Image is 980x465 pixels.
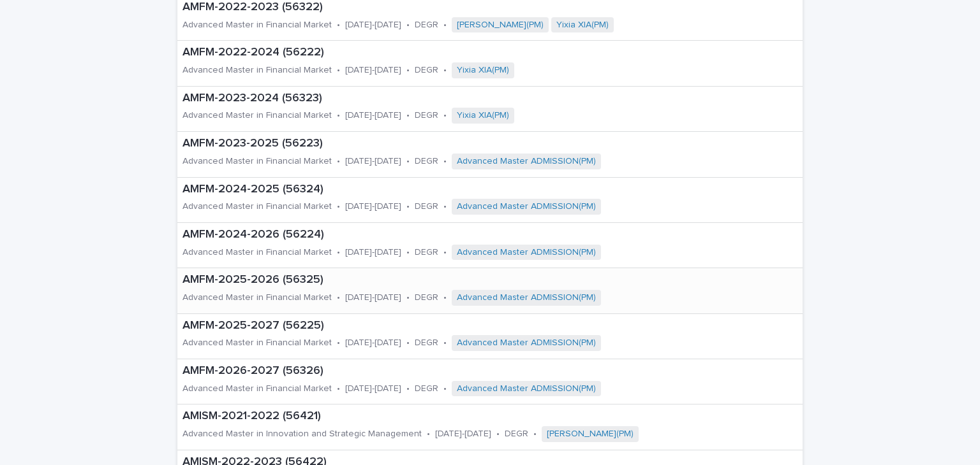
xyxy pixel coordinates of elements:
p: Advanced Master in Financial Market [182,20,332,31]
p: [DATE]-[DATE] [345,110,401,121]
p: DEGR [415,156,438,167]
p: AMFM-2026-2027 (56326) [182,364,745,378]
p: • [406,156,410,167]
p: • [443,247,447,258]
p: Advanced Master in Financial Market [182,383,332,394]
p: DEGR [505,429,528,440]
p: AMFM-2024-2026 (56224) [182,228,745,242]
p: • [443,156,447,167]
p: Advanced Master in Financial Market [182,156,332,167]
p: • [337,247,340,258]
a: [PERSON_NAME](PM) [547,429,634,440]
p: • [337,338,340,348]
p: Advanced Master in Financial Market [182,292,332,303]
p: [DATE]-[DATE] [345,247,401,258]
p: • [406,247,410,258]
a: [PERSON_NAME](PM) [457,20,544,31]
p: • [337,20,340,31]
p: DEGR [415,383,438,394]
a: AMFM-2022-2024 (56222)Advanced Master in Financial Market•[DATE]-[DATE]•DEGR•Yixia XIA(PM) [177,41,803,86]
p: • [337,110,340,121]
a: AMFM-2026-2027 (56326)Advanced Master in Financial Market•[DATE]-[DATE]•DEGR•Advanced Master ADMI... [177,359,803,404]
p: • [443,201,447,212]
p: Advanced Master in Financial Market [182,338,332,348]
p: AMISM-2021-2022 (56421) [182,410,780,424]
p: • [406,338,410,348]
p: • [443,338,447,348]
p: [DATE]-[DATE] [345,20,401,31]
a: Yixia XIA(PM) [556,20,609,31]
p: DEGR [415,110,438,121]
p: [DATE]-[DATE] [435,429,491,440]
p: • [496,429,500,440]
p: AMFM-2023-2024 (56323) [182,92,657,106]
p: • [337,292,340,303]
p: • [406,201,410,212]
p: • [406,110,410,121]
p: • [427,429,430,440]
a: Yixia XIA(PM) [457,110,509,121]
p: AMFM-2025-2027 (56225) [182,319,745,333]
a: AMFM-2024-2025 (56324)Advanced Master in Financial Market•[DATE]-[DATE]•DEGR•Advanced Master ADMI... [177,178,803,223]
p: • [443,383,447,394]
a: Advanced Master ADMISSION(PM) [457,247,596,258]
p: Advanced Master in Financial Market [182,65,332,76]
a: Advanced Master ADMISSION(PM) [457,338,596,348]
p: • [443,20,447,31]
a: Advanced Master ADMISSION(PM) [457,201,596,212]
p: • [406,65,410,76]
p: • [443,110,447,121]
a: Advanced Master ADMISSION(PM) [457,383,596,394]
p: AMFM-2022-2023 (56322) [182,1,757,15]
p: • [406,292,410,303]
p: DEGR [415,65,438,76]
p: • [443,65,447,76]
p: • [337,65,340,76]
p: • [337,383,340,394]
p: • [533,429,537,440]
p: AMFM-2024-2025 (56324) [182,183,745,197]
p: DEGR [415,201,438,212]
p: AMFM-2023-2025 (56223) [182,137,744,151]
p: Advanced Master in Financial Market [182,201,332,212]
a: Yixia XIA(PM) [457,65,509,76]
p: [DATE]-[DATE] [345,65,401,76]
a: AMFM-2024-2026 (56224)Advanced Master in Financial Market•[DATE]-[DATE]•DEGR•Advanced Master ADMI... [177,223,803,268]
a: AMFM-2023-2025 (56223)Advanced Master in Financial Market•[DATE]-[DATE]•DEGR•Advanced Master ADMI... [177,132,803,177]
p: DEGR [415,247,438,258]
a: Advanced Master ADMISSION(PM) [457,156,596,167]
a: AMFM-2025-2027 (56225)Advanced Master in Financial Market•[DATE]-[DATE]•DEGR•Advanced Master ADMI... [177,314,803,359]
p: [DATE]-[DATE] [345,201,401,212]
p: [DATE]-[DATE] [345,383,401,394]
p: Advanced Master in Financial Market [182,110,332,121]
p: DEGR [415,338,438,348]
p: Advanced Master in Innovation and Strategic Management [182,429,422,440]
p: Advanced Master in Financial Market [182,247,332,258]
a: AMFM-2025-2026 (56325)Advanced Master in Financial Market•[DATE]-[DATE]•DEGR•Advanced Master ADMI... [177,268,803,313]
p: • [406,20,410,31]
a: Advanced Master ADMISSION(PM) [457,292,596,303]
p: AMFM-2025-2026 (56325) [182,273,745,287]
p: • [337,156,340,167]
p: • [406,383,410,394]
p: • [337,201,340,212]
p: DEGR [415,292,438,303]
p: DEGR [415,20,438,31]
a: AMFM-2023-2024 (56323)Advanced Master in Financial Market•[DATE]-[DATE]•DEGR•Yixia XIA(PM) [177,87,803,132]
p: [DATE]-[DATE] [345,292,401,303]
p: • [443,292,447,303]
p: [DATE]-[DATE] [345,156,401,167]
p: AMFM-2022-2024 (56222) [182,46,658,60]
p: [DATE]-[DATE] [345,338,401,348]
a: AMISM-2021-2022 (56421)Advanced Master in Innovation and Strategic Management•[DATE]-[DATE]•DEGR•... [177,404,803,450]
